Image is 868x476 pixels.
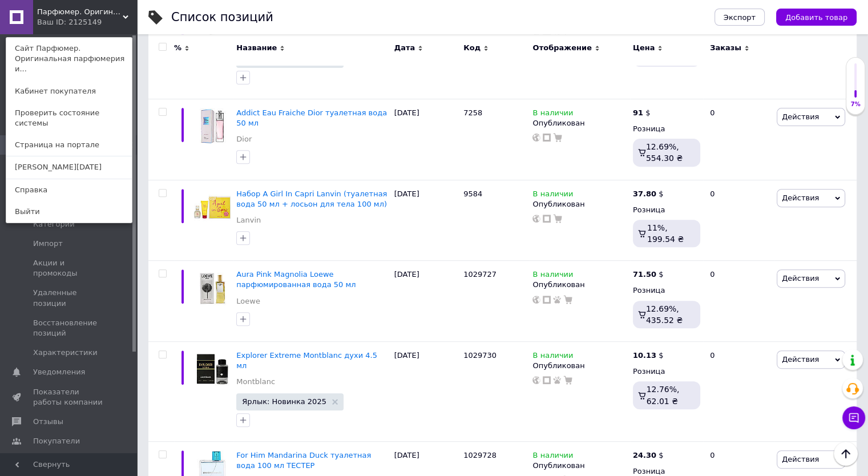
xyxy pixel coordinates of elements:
span: Действия [782,355,819,364]
span: Отображение [532,43,591,53]
div: 0 [703,261,774,342]
div: Опубликован [532,361,627,371]
div: $ [633,108,651,118]
button: Экспорт [714,9,765,26]
div: 0 [703,180,774,261]
span: 1029727 [463,270,496,279]
div: 7% [846,100,865,108]
b: 24.30 [633,451,656,459]
a: Сайт Парфюмер. Оригинальная парфюмерия и... [6,38,132,80]
a: Dior [236,134,252,144]
span: Покупатели [33,436,80,446]
a: [PERSON_NAME][DATE] [6,156,132,178]
div: Розница [633,366,700,377]
div: Опубликован [532,461,627,471]
span: Добавить товар [785,13,847,22]
span: Дата [394,43,415,53]
span: 1029730 [463,351,496,360]
span: Восстановление позиций [33,318,106,338]
span: Парфюмер. Оригинальная парфюмерия и косметика в Харькове, Украине [37,7,123,17]
span: В наличии [532,189,573,201]
div: [DATE] [391,99,461,180]
a: For Him Mandarina Duck туалетная вода 100 мл ТЕСТЕР [236,451,371,470]
b: 91 [633,108,643,117]
span: Уведомления [33,367,85,377]
span: Экспорт [724,13,756,22]
a: Кабинет покупателя [6,80,132,102]
span: В наличии [532,270,573,282]
span: Действия [782,112,819,121]
div: Опубликован [532,280,627,290]
img: Addict Eau Fraiche Dior туалетная вода 50 мл [194,108,231,144]
span: Действия [782,455,819,463]
div: Розница [633,285,700,296]
a: Страница на портале [6,134,132,156]
a: Набор A Girl In Capri Lanvin (туалетная вода 50 мл + лосьон для тела 100 мл) [236,189,387,208]
span: Импорт [33,239,63,249]
button: Наверх [834,442,858,466]
span: В наличии [532,351,573,363]
span: 7258 [463,108,482,117]
div: Ваш ID: 2125149 [37,17,85,27]
span: Характеристики [33,348,98,358]
span: Категории [33,219,75,229]
div: Розница [633,205,700,215]
span: 12.69%, 554.30 ₴ [646,142,683,163]
div: [DATE] [391,180,461,261]
span: Действия [782,274,819,283]
span: Ярлык: Новинка 2025 [242,398,326,405]
div: $ [633,450,664,461]
b: 71.50 [633,270,656,279]
img: Набор A Girl In Capri Lanvin (туалетная вода 50 мл + лосьон для тела 100 мл) [194,189,231,225]
button: Чат с покупателем [842,406,865,429]
div: Розница [633,124,700,134]
span: Заказы [710,43,741,53]
span: Отзывы [33,417,63,427]
img: Aura Pink Magnolia Loewe парфюмированная вода 50 мл [194,269,231,306]
div: 0 [703,342,774,442]
div: [DATE] [391,261,461,342]
span: Название [236,43,277,53]
div: 0 [703,99,774,180]
img: Explorer Extreme Montblanc духи 4.5 мл [194,350,231,387]
a: Справка [6,179,132,201]
span: В наличии [532,108,573,120]
span: 1029728 [463,451,496,459]
div: [DATE] [391,342,461,442]
a: Explorer Extreme Montblanc духи 4.5 мл [236,351,377,370]
a: Loewe [236,296,260,306]
span: Действия [782,193,819,202]
span: % [174,43,181,53]
span: Удаленные позиции [33,288,106,308]
b: 10.13 [633,351,656,360]
a: Проверить состояние системы [6,102,132,134]
a: Lanvin [236,215,261,225]
div: Список позиций [171,11,273,23]
span: 9584 [463,189,482,198]
span: В наличии [532,451,573,463]
span: Показатели работы компании [33,387,106,408]
span: 11%, 199.54 ₴ [647,223,684,244]
div: $ [633,189,664,199]
a: Выйти [6,201,132,223]
a: Montblanc [236,377,275,387]
div: Опубликован [532,199,627,209]
a: Addict Eau Fraiche Dior туалетная вода 50 мл [236,108,387,127]
span: Цена [633,43,655,53]
div: $ [633,350,664,361]
div: Опубликован [532,118,627,128]
span: 12.76%, 62.01 ₴ [647,385,680,405]
div: $ [633,269,664,280]
span: Код [463,43,481,53]
span: Акции и промокоды [33,258,106,279]
span: 12.69%, 435.52 ₴ [646,304,683,325]
a: Aura Pink Magnolia Loewe парфюмированная вода 50 мл [236,270,356,289]
b: 37.80 [633,189,656,198]
button: Добавить товар [776,9,857,26]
